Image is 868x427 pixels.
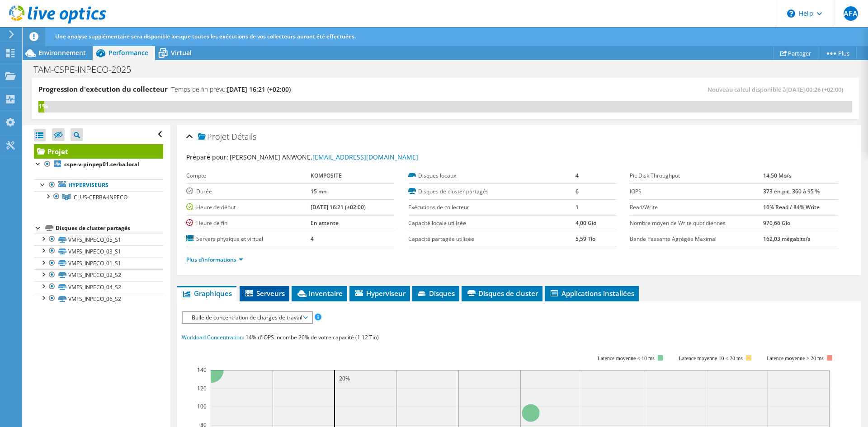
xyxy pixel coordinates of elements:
label: Bande Passante Agrégée Maximal [630,235,763,244]
a: VMFS_INPECO_04_S2 [34,281,163,293]
b: 15 mn [311,188,327,195]
b: 162,03 mégabits/s [763,235,811,243]
b: 6 [576,188,579,195]
label: IOPS [630,187,763,196]
b: 14,50 Mo/s [763,172,792,179]
span: Disques [417,289,455,298]
a: Plus [818,46,857,60]
label: Capacité locale utilisée [408,219,576,228]
a: CLUS-CERBA-INPECO [34,191,163,203]
label: Préparé pour: [186,153,228,161]
b: 4 [311,235,314,243]
b: En attente [311,219,339,227]
span: Inventaire [296,289,343,298]
label: Heure de début [186,203,310,212]
span: CLUS-CERBA-INPECO [74,193,127,201]
text: 20% [339,375,350,382]
a: Plus d'informations [186,256,243,263]
span: Hyperviseur [354,289,406,298]
label: Read/Write [630,203,763,212]
div: Disques de cluster partagés [56,223,163,234]
a: VMFS_INPECO_01_S1 [34,258,163,269]
span: Projet [198,132,229,141]
span: Bulle de concentration de charges de travail [187,312,307,323]
label: Exécutions de collecteur [408,203,576,212]
label: Servers physique et virtuel [186,235,310,244]
text: 140 [197,366,207,374]
span: Workload Concentration: [182,333,244,341]
a: VMFS_INPECO_06_S2 [34,293,163,305]
b: 970,66 Gio [763,219,790,227]
span: Virtual [171,48,192,57]
span: 14% d'IOPS incombe 20% de votre capacité (1,12 Tio) [245,333,379,341]
a: Partager [773,46,818,60]
span: Nouveau calcul disponible à [708,85,848,94]
span: Détails [231,131,256,142]
label: Capacité partagée utilisée [408,235,576,244]
a: VMFS_INPECO_02_S2 [34,269,163,281]
text: 120 [197,385,207,392]
b: 4,00 Gio [576,219,596,227]
b: 4 [576,172,579,179]
svg: \n [787,9,795,18]
div: 1% [38,101,44,111]
text: 100 [197,403,207,410]
label: Durée [186,187,310,196]
a: Hyperviseurs [34,179,163,191]
label: Heure de fin [186,219,310,228]
b: 5,59 Tio [576,235,595,243]
a: Projet [34,144,163,159]
b: 373 en pic, 360 à 95 % [763,188,820,195]
h1: TAM-CSPE-INPECO-2025 [29,65,145,75]
span: Applications installées [549,289,634,298]
span: [DATE] 00:26 (+02:00) [786,85,843,94]
span: Graphiques [182,289,232,298]
b: cspe-v-pinpep01.cerba.local [64,160,139,168]
b: [DATE] 16:21 (+02:00) [311,203,366,211]
span: Performance [108,48,148,57]
label: Nombre moyen de Write quotidiennes [630,219,763,228]
span: Serveurs [244,289,285,298]
span: Environnement [38,48,86,57]
text: Latence moyenne > 20 ms [767,355,824,361]
text: Latence moyenne 10 ≤ 20 ms [679,355,743,361]
span: [PERSON_NAME] ANWONE, [230,153,418,161]
label: Compte [186,171,310,180]
span: AFA [844,6,858,21]
a: VMFS_INPECO_05_S1 [34,234,163,245]
span: Une analyse supplémentaire sera disponible lorsque toutes les exécutions de vos collecteurs auron... [55,33,356,40]
span: Disques de cluster [466,289,538,298]
a: cspe-v-pinpep01.cerba.local [34,159,163,170]
h4: Temps de fin prévu: [171,84,291,94]
b: 16% Read / 84% Write [763,203,820,211]
text: Latence moyenne ≤ 10 ms [598,355,655,361]
label: Pic Disk Throughput [630,171,763,180]
label: Disques de cluster partagés [408,187,576,196]
label: Disques locaux [408,171,576,180]
a: VMFS_INPECO_03_S1 [34,245,163,257]
span: [DATE] 16:21 (+02:00) [227,85,291,94]
b: 1 [576,203,579,211]
a: [EMAIL_ADDRESS][DOMAIN_NAME] [312,153,418,161]
b: KOMPOSITE [311,172,342,179]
